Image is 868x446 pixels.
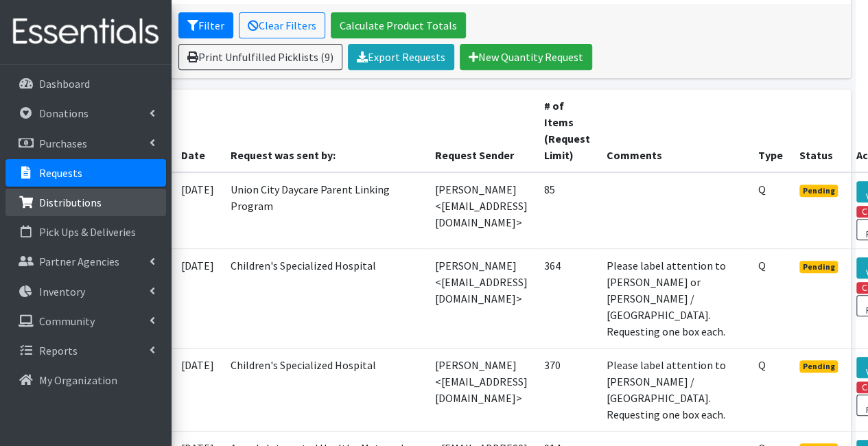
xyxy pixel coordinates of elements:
a: My Organization [5,366,166,394]
td: Please label attention to [PERSON_NAME] or [PERSON_NAME] / [GEOGRAPHIC_DATA]. Requesting one box ... [598,248,750,348]
p: Pick Ups & Deliveries [39,225,136,239]
a: Dashboard [5,70,166,97]
a: Distributions [5,189,166,216]
th: Date [165,89,222,172]
th: Request was sent by: [222,89,427,172]
th: Request Sender [427,89,536,172]
p: Dashboard [39,77,90,91]
a: Pick Ups & Deliveries [5,218,166,246]
a: Community [5,307,166,335]
a: Print Unfulfilled Picklists (9) [178,44,342,70]
th: Comments [598,89,750,172]
a: Requests [5,159,166,187]
abbr: Quantity [758,183,766,196]
button: Filter [178,12,233,38]
span: Pending [799,185,838,197]
th: Type [750,89,791,172]
td: 85 [536,172,598,249]
a: Partner Agencies [5,248,166,275]
td: [PERSON_NAME] <[EMAIL_ADDRESS][DOMAIN_NAME]> [427,348,536,431]
a: Reports [5,337,166,364]
p: Donations [39,106,89,120]
a: Calculate Product Totals [331,12,466,38]
td: 370 [536,348,598,431]
img: HumanEssentials [5,9,166,55]
td: [PERSON_NAME] <[EMAIL_ADDRESS][DOMAIN_NAME]> [427,248,536,348]
td: Union City Daycare Parent Linking Program [222,172,427,249]
td: Please label attention to [PERSON_NAME] / [GEOGRAPHIC_DATA]. Requesting one box each. [598,348,750,431]
abbr: Quantity [758,358,766,372]
p: Purchases [39,137,87,150]
td: [DATE] [165,248,222,348]
a: Donations [5,99,166,127]
a: Clear Filters [239,12,325,38]
p: Inventory [39,285,85,298]
a: New Quantity Request [460,44,592,70]
th: # of Items (Request Limit) [536,89,598,172]
td: [DATE] [165,348,222,431]
td: [DATE] [165,172,222,249]
td: Children's Specialized Hospital [222,348,427,431]
td: 364 [536,248,598,348]
td: Children's Specialized Hospital [222,248,427,348]
span: Pending [799,261,838,273]
p: Partner Agencies [39,255,119,268]
th: Status [791,89,849,172]
p: Community [39,314,95,328]
p: Distributions [39,196,102,209]
p: Requests [39,166,82,180]
td: [PERSON_NAME] <[EMAIL_ADDRESS][DOMAIN_NAME]> [427,172,536,249]
abbr: Quantity [758,259,766,272]
span: Pending [799,360,838,373]
a: Purchases [5,130,166,157]
a: Export Requests [348,44,454,70]
p: My Organization [39,373,117,387]
a: Inventory [5,278,166,305]
p: Reports [39,344,78,357]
